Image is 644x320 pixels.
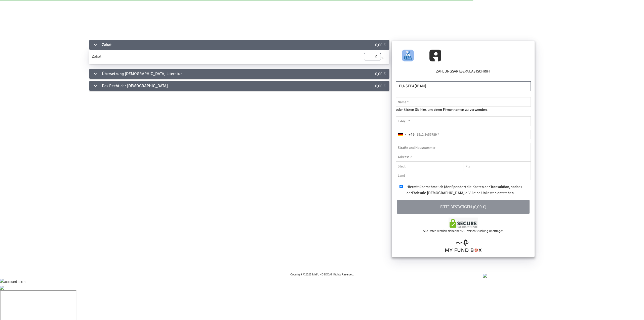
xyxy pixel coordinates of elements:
button: Bitte bestätigen (0,00 €) [397,200,530,214]
label: SEPA Lastschrift [461,68,490,74]
div: Das Recht der [DEMOGRAPHIC_DATA] [89,81,357,91]
span: 0,00 € [375,83,386,88]
div: Alle Daten werden sicher mit SSL-Verschlüsselung übertragen [397,228,530,233]
input: Stadt [396,161,463,171]
input: Name * [396,97,531,107]
div: Zakat [91,53,251,60]
input: Land [396,171,531,180]
span: 0,00 € [375,42,386,47]
span: € [381,53,384,60]
span: Hiermit übernehme ich (der Spender) die Kosten der Transaktion, sodass der keine Unkosten entstehen. [407,185,522,195]
button: Selected country [396,130,415,139]
span: oder klicken Sie hier, um einen Firmennamen zu verwenden. [396,107,488,112]
img: GOCARDLESS [402,50,414,61]
div: Übersetzung [DEMOGRAPHIC_DATA] Literatur [89,69,357,79]
img: GC_InstantBankPay [429,50,441,61]
span: Föderale [DEMOGRAPHIC_DATA] e.V. [412,191,472,195]
div: Zakat [89,40,357,50]
input: Straße und Hausnummer [396,143,531,152]
input: 1512 3456789 * [396,130,531,139]
div: +49 [409,132,415,137]
img: sas-logo.svg [483,274,487,278]
h6: Zahlungsart: [397,68,530,76]
input: Adresse 2 [396,152,531,162]
input: Plz [463,161,531,171]
span: 0,00 € [375,71,386,76]
input: E-Mail * [396,116,531,126]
